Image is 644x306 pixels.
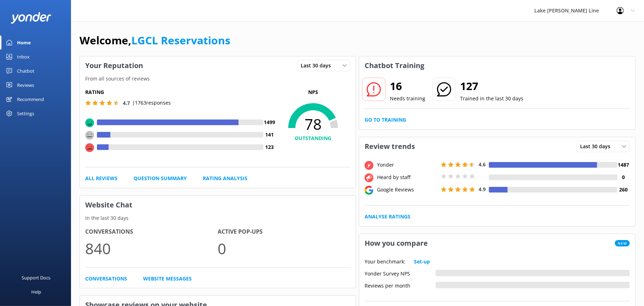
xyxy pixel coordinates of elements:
div: Support Docs [22,271,51,285]
div: Reviews [17,78,34,92]
a: Rating Analysis [203,174,247,182]
p: | 1763 responses [132,99,171,107]
h3: Chatbot Training [359,56,430,75]
span: Last 30 days [580,143,615,150]
a: Conversations [85,275,127,283]
div: Recommend [17,92,44,106]
span: 4.6 [479,161,486,168]
div: Google Reviews [375,186,439,194]
p: From all sources of reviews [80,75,356,83]
h4: 123 [263,143,276,151]
div: Yonder Survey NPS [365,270,436,276]
h3: Your Reputation [80,56,148,75]
div: Heard by staff [375,173,439,181]
p: Needs training [390,95,425,102]
h3: Website Chat [80,196,356,214]
a: Question Summary [133,174,187,182]
p: 0 [218,237,351,260]
h2: 16 [390,78,425,95]
div: Reviews per month [365,282,436,288]
h4: OUTSTANDING [276,134,350,142]
span: 78 [276,115,350,133]
p: Your benchmark: [365,258,405,266]
div: Inbox [17,50,29,64]
span: New [615,240,630,246]
div: Chatbot [17,64,34,78]
div: Settings [17,106,34,121]
h5: Rating [85,88,276,96]
a: Go to Training [365,116,406,124]
div: Home [17,35,31,50]
h4: 141 [263,131,276,139]
h4: 1487 [617,161,630,169]
h3: How you compare [359,234,433,252]
a: Website Messages [143,275,192,283]
h4: 260 [617,186,630,194]
span: Last 30 days [301,62,335,69]
h4: Conversations [85,227,218,237]
p: Trained in the last 30 days [460,95,523,102]
h1: Welcome, [80,32,230,49]
p: In the last 30 days [80,214,356,222]
h2: 127 [460,78,523,95]
h3: Review trends [359,137,420,156]
div: Help [31,285,41,299]
h4: Active Pop-ups [218,227,351,237]
img: yonder-white-logo.png [11,12,51,24]
a: Set-up [414,258,430,266]
a: All Reviews [85,174,118,182]
a: LGCL Reservations [131,33,230,48]
a: Analyse Ratings [365,213,410,221]
div: Yonder [375,161,439,169]
h4: 0 [617,173,630,181]
h4: 1499 [263,118,276,126]
span: 4.7 [123,100,130,106]
p: 840 [85,237,218,260]
span: 4.9 [479,186,486,193]
p: NPS [276,88,350,96]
